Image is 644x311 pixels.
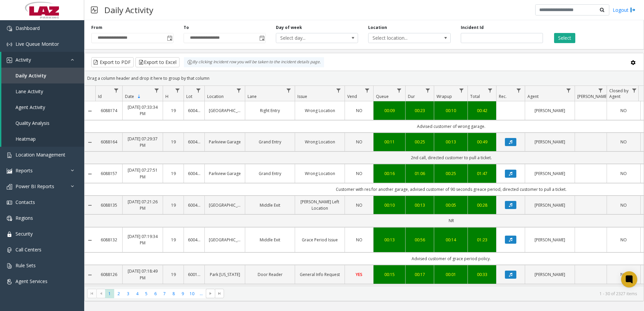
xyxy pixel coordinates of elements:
[334,86,343,95] a: Issue Filter Menu
[410,139,430,145] a: 00:25
[127,167,159,180] a: [DATE] 07:27:51 PM
[7,42,12,47] img: 'icon'
[368,33,434,43] span: Select location...
[15,278,47,284] span: Agent Services
[85,171,95,177] a: Collapse Details
[620,108,627,113] span: NO
[356,139,362,145] span: NO
[188,202,200,208] a: 600405
[206,289,215,298] span: Go to the next page
[472,107,492,114] a: 00:42
[135,57,180,67] button: Export to Excel
[127,233,159,246] a: [DATE] 07:19:34 PM
[167,237,180,243] a: 19
[15,72,46,79] span: Daily Activity
[184,57,324,67] div: By clicking Incident row you will be taken to the incident details page.
[208,291,213,296] span: Go to the next page
[299,271,341,278] a: General Info Request
[349,139,369,145] a: NO
[112,86,121,95] a: Id Filter Menu
[1,52,84,68] a: Activity
[15,88,43,95] span: Lane Activity
[347,94,357,99] span: Vend
[15,120,50,126] span: Quality Analysis
[514,86,523,95] a: Rec. Filter Menu
[363,86,372,95] a: Vend Filter Menu
[125,94,134,99] span: Date
[249,237,291,243] a: Middle Exit
[151,289,160,298] span: Page 6
[611,202,636,208] a: NO
[209,107,241,114] a: [GEOGRAPHIC_DATA]
[630,6,636,13] img: logout
[276,33,342,43] span: Select day...
[620,272,627,277] span: NO
[349,107,369,114] a: NO
[410,237,430,243] a: 00:56
[620,139,627,145] span: NO
[470,94,480,99] span: Total
[1,99,84,115] a: Agent Activity
[529,237,571,243] a: [PERSON_NAME]
[410,202,430,208] div: 00:13
[188,271,200,278] a: 600158
[620,202,627,208] span: NO
[7,168,12,174] img: 'icon'
[472,202,492,208] div: 00:28
[15,231,33,237] span: Security
[1,83,84,99] a: Lane Activity
[234,86,244,95] a: Location Filter Menu
[378,271,401,278] div: 00:15
[127,268,159,281] a: [DATE] 07:18:49 PM
[596,86,605,95] a: Parker Filter Menu
[85,272,95,278] a: Collapse Details
[378,139,401,145] a: 00:11
[461,25,484,31] label: Incident Id
[194,86,203,95] a: Lot Filter Menu
[99,237,118,243] a: 6088132
[7,247,12,253] img: 'icon'
[529,139,571,145] a: [PERSON_NAME]
[613,6,636,13] a: Logout
[472,170,492,177] div: 01:47
[611,170,636,177] a: NO
[356,171,362,176] span: NO
[167,202,180,208] a: 19
[438,139,463,145] div: 00:13
[437,94,452,99] span: Wrapup
[356,108,362,113] span: NO
[472,139,492,145] a: 00:49
[167,170,180,177] a: 19
[611,139,636,145] a: NO
[368,25,387,31] label: Location
[197,289,206,298] span: Page 11
[299,199,341,211] a: [PERSON_NAME] Left Location
[7,200,12,205] img: 'icon'
[207,94,224,99] span: Location
[133,289,142,298] span: Page 4
[215,289,224,298] span: Go to the last page
[620,237,627,243] span: NO
[299,107,341,114] a: Wrong Location
[378,237,401,243] a: 00:13
[249,170,291,177] a: Grand Entry
[472,237,492,243] a: 01:23
[7,263,12,269] img: 'icon'
[349,271,369,278] a: YES
[611,271,636,278] a: NO
[166,33,173,43] span: Toggle popup
[249,139,291,145] a: Grand Entry
[554,33,575,43] button: Select
[217,291,222,296] span: Go to the last page
[378,107,401,114] a: 00:09
[438,107,463,114] a: 00:10
[209,139,241,145] a: Parkview Garage
[160,289,169,298] span: Page 7
[85,238,95,243] a: Collapse Details
[85,140,95,145] a: Collapse Details
[7,232,12,237] img: 'icon'
[410,107,430,114] a: 00:23
[15,199,35,205] span: Contacts
[188,170,200,177] a: 600400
